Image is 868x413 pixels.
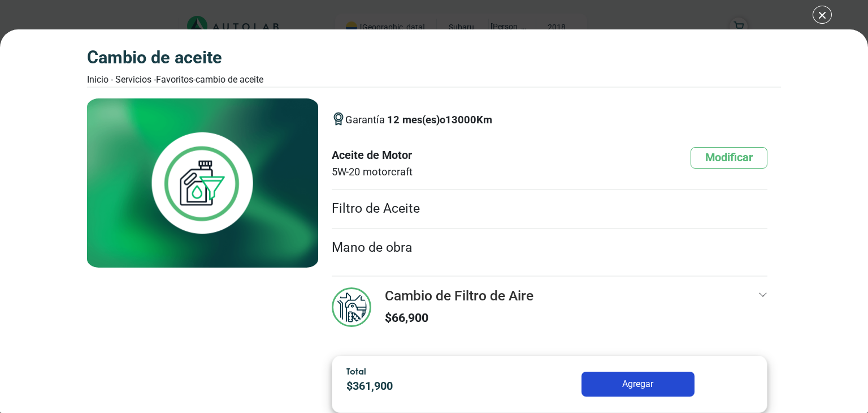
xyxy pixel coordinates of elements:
[87,48,263,68] h3: Cambio de Aceite
[345,112,492,137] span: Garantía
[332,164,413,180] span: 5W-20 motorcraft
[332,190,767,229] li: Filtro de Aceite
[387,112,492,128] p: 12 mes(es) o 13000 Km
[385,309,533,327] p: $ 66,900
[332,287,371,327] img: mantenimiento_general-v3.svg
[332,147,413,164] font: Aceite de Motor
[346,378,506,395] p: $ 361,900
[346,366,366,376] span: Total
[385,287,533,304] h3: Cambio de Filtro de Aire
[87,73,263,87] div: Inicio - Servicios - Favoritos -
[196,74,263,85] font: Cambio de Aceite
[691,147,767,169] button: Modificar
[581,372,695,397] button: Agregar
[332,229,767,267] li: Mano de obra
